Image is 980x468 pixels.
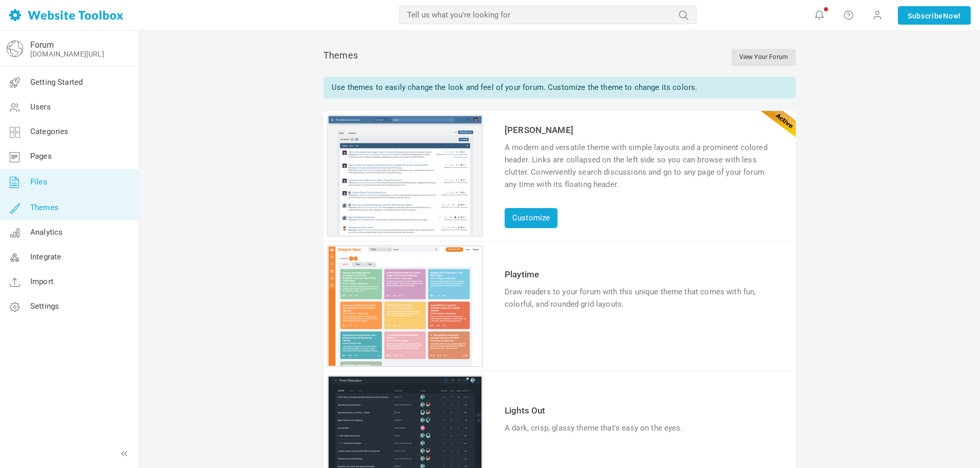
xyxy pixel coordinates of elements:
[30,40,54,50] a: Forum
[30,50,104,58] a: [DOMAIN_NAME][URL]
[30,78,83,87] span: Getting Started
[329,359,482,368] a: Preview theme
[732,49,796,66] a: View Your Forum
[7,41,23,57] img: globe-icon.png
[30,302,59,311] span: Settings
[30,252,61,261] span: Integrate
[323,49,796,66] div: Themes
[30,177,47,186] span: Files
[505,208,558,228] a: Customize
[323,77,796,99] div: Use themes to easily change the look and feel of your forum. Customize the theme to change its co...
[898,6,971,25] a: SubscribeNow!
[502,121,780,139] td: [PERSON_NAME]
[943,10,961,22] span: Now!
[399,6,697,24] input: Tell us what you're looking for
[30,203,59,212] span: Themes
[30,102,51,111] span: Users
[505,141,778,191] div: A modern and versatile theme with simple layouts and a prominent colored header. Links are collap...
[329,247,482,366] img: playtime_thumb.jpg
[329,228,482,237] a: Customize theme
[30,277,53,286] span: Import
[505,422,778,434] div: A dark, crisp, glassy theme that's easy on the eyes.
[30,152,52,161] span: Pages
[505,269,539,279] a: Playtime
[30,228,63,237] span: Analytics
[30,127,69,136] span: Categories
[329,116,482,235] img: angela_thumb.jpg
[505,405,546,416] a: Lights Out
[505,286,778,310] div: Draw readers to your forum with this unique theme that comes with fun, colorful, and rounded grid...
